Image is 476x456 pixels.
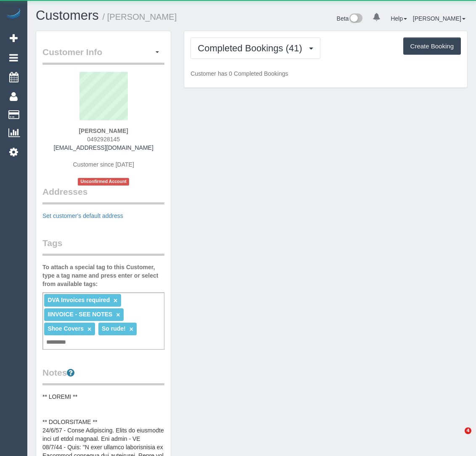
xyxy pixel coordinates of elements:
a: × [116,311,120,318]
label: To attach a special tag to this Customer, type a tag name and press enter or select from availabl... [42,263,164,288]
img: New interface [349,13,362,24]
a: [EMAIL_ADDRESS][DOMAIN_NAME] [54,144,153,151]
legend: Notes [42,366,164,385]
span: IINVOICE - SEE NOTES [48,311,112,318]
strong: [PERSON_NAME] [79,127,128,134]
span: Shoe Covers [48,325,84,332]
button: Completed Bookings (41) [190,37,320,59]
small: / [PERSON_NAME] [103,12,177,21]
a: × [87,326,91,333]
img: Automaid Logo [5,8,22,20]
p: Customer has 0 Completed Bookings [190,69,461,78]
button: Create Booking [403,37,461,55]
legend: Customer Info [42,46,164,65]
span: DVA Invoices required [48,297,110,303]
a: Set customer's default address [42,212,123,219]
span: 4 [465,427,471,434]
a: Help [391,15,407,22]
span: So rude! [102,325,126,332]
a: × [130,326,133,333]
legend: Tags [42,237,164,256]
span: 0492928145 [87,136,120,143]
span: Unconfirmed Account [78,178,129,185]
span: Completed Bookings (41) [198,43,306,53]
iframe: Intercom live chat [447,427,468,448]
a: Beta [337,15,363,22]
a: × [114,297,117,304]
span: Customer since [DATE] [73,161,134,168]
a: [PERSON_NAME] [413,15,465,22]
a: Customers [36,8,99,23]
